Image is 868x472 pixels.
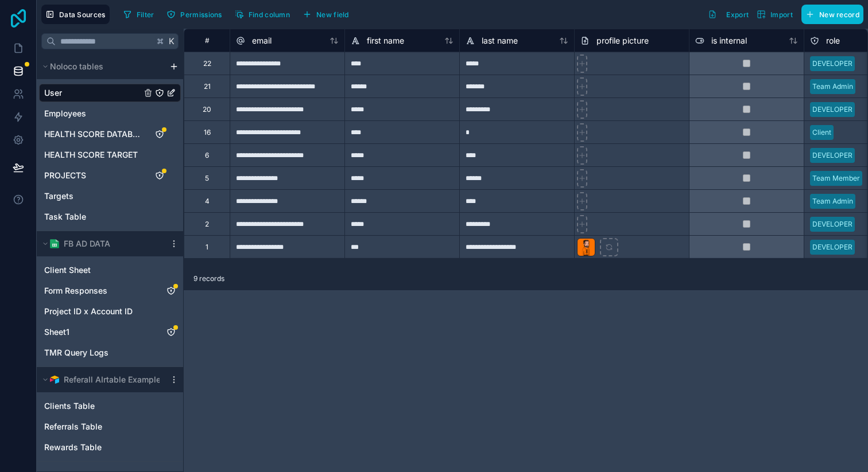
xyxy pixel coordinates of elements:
div: 4 [205,197,210,206]
button: Import [753,5,797,24]
span: first name [367,35,404,46]
span: K [168,37,176,45]
span: New field [316,10,349,19]
div: 6 [205,151,209,160]
span: profile picture [596,35,649,46]
button: Permissions [162,6,226,23]
span: Find column [249,10,290,19]
button: New field [299,6,353,23]
div: DEVELOPER [812,104,852,115]
div: DEVELOPER [812,219,852,229]
div: DEVELOPER [812,242,852,252]
span: Permissions [180,10,222,19]
span: email [252,35,272,46]
a: Permissions [162,6,230,23]
button: Data Sources [41,5,110,24]
button: New record [801,5,863,24]
div: 5 [205,174,209,183]
div: 22 [203,59,211,68]
span: Filter [137,10,154,19]
span: is internal [711,35,747,46]
div: DEVELOPER [812,58,852,69]
span: 9 records [193,274,224,283]
a: New record [797,5,863,24]
button: Filter [119,6,158,23]
div: Team Member [812,173,860,184]
div: 16 [204,128,211,137]
div: # [193,36,221,45]
span: Data Sources [59,10,106,19]
span: role [826,35,840,46]
div: 21 [204,82,211,91]
span: Export [726,10,749,19]
button: Export [704,5,753,24]
span: New record [819,10,859,19]
div: DEVELOPER [812,150,852,161]
span: Import [770,10,793,19]
button: Find column [231,6,294,23]
div: 2 [205,220,209,229]
span: last name [482,35,518,46]
div: Client [812,127,831,138]
div: Team Admin [812,196,853,206]
div: 20 [203,105,211,114]
div: Team Admin [812,81,853,92]
div: 1 [206,243,208,252]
